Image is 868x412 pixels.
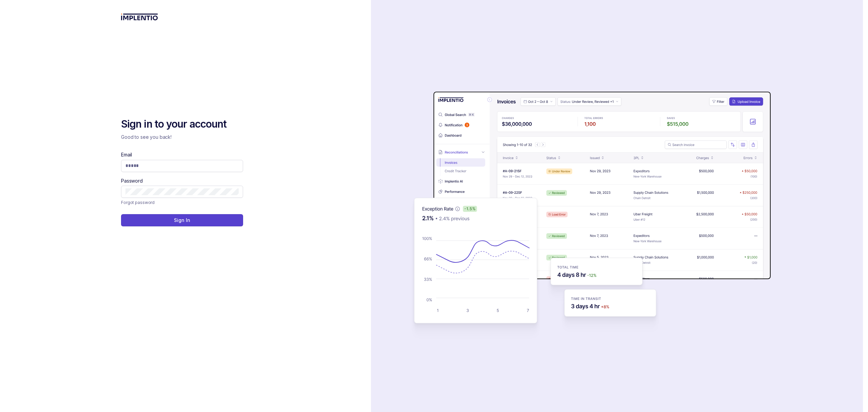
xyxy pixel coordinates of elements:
a: Link Forgot password [121,199,155,206]
label: Email [121,151,132,158]
p: Sign In [174,217,190,224]
label: Password [121,177,143,184]
img: logo [121,14,158,20]
p: Forgot password [121,199,155,206]
button: Sign In [121,214,243,226]
p: Good to see you back! [121,134,243,141]
img: signin-background.svg [390,70,773,342]
h2: Sign in to your account [121,117,243,131]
